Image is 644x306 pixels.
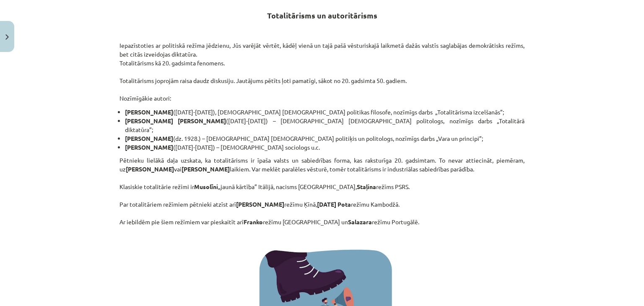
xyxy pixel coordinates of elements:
strong: [PERSON_NAME] [125,108,173,116]
strong: [PERSON_NAME] [125,135,173,142]
li: ([DATE]-[DATE]) – [DEMOGRAPHIC_DATA] [DEMOGRAPHIC_DATA] politologs, nozīmīgs darbs „Totalitārā di... [125,117,525,134]
p: Pētnieku lielākā daļa uzskata, ka totalitārisms ir īpaša valsts un sabiedrības forma, kas rakstur... [119,156,525,226]
li: (dz. 1928.) – [DEMOGRAPHIC_DATA] [DEMOGRAPHIC_DATA] politiķis un politologs, nozīmīgs darbs „Vara... [125,134,525,143]
strong: [PERSON_NAME] [182,165,230,173]
strong: Salazara [348,218,372,226]
strong: [DATE] Pota [317,200,351,208]
strong: [PERSON_NAME] [PERSON_NAME] [125,117,226,124]
strong: [PERSON_NAME] [125,143,173,151]
li: ([DATE]-[DATE]), [DEMOGRAPHIC_DATA] [DEMOGRAPHIC_DATA] politikas filosofe, nozīmīgs darbs „Totali... [125,108,525,117]
strong: Franko [244,218,263,226]
strong: [PERSON_NAME] [126,165,174,173]
strong: [PERSON_NAME] [236,200,284,208]
strong: Musolīni [194,183,218,190]
img: icon-close-lesson-0947bae3869378f0d4975bcd49f059093ad1ed9edebbc8119c70593378902aed.svg [5,34,9,40]
p: Iepazīstoties ar politiskā režīma jēdzienu, Jūs varējāt vērtēt, kādēļ vienā un tajā pašā vēsturis... [119,23,525,103]
strong: Staļina [357,183,376,190]
strong: Totalitārisms un autoritārisms [267,10,377,20]
li: ([DATE]-[DATE]) – [DEMOGRAPHIC_DATA] sociologs u.c. [125,143,525,152]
